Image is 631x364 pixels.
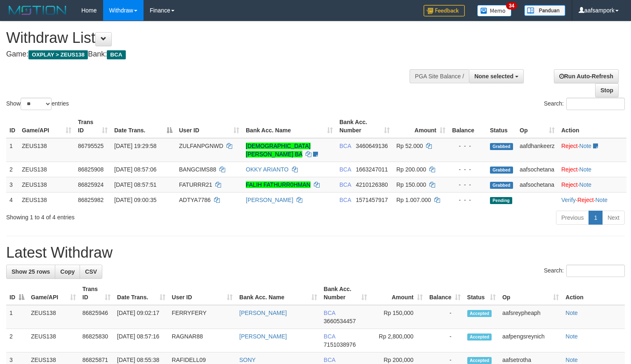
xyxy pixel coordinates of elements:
span: [DATE] 19:29:58 [114,143,156,149]
input: Search: [566,265,625,277]
td: 4 [6,192,19,207]
span: 34 [506,2,517,9]
a: [PERSON_NAME] [239,310,287,316]
div: PGA Site Balance / [410,69,469,83]
span: 86825924 [78,181,104,188]
th: Amount: activate to sort column ascending [370,282,426,305]
span: [DATE] 09:00:35 [114,197,156,203]
span: Grabbed [490,167,513,174]
td: [DATE] 09:02:17 [114,305,169,329]
a: Reject [561,143,578,149]
a: Copy [55,265,80,279]
span: BCA [324,310,335,316]
span: BCA [339,143,351,149]
a: Note [565,333,578,340]
span: Copy 3460649136 to clipboard [356,143,388,149]
span: BCA [107,50,125,59]
div: - - - [452,196,483,204]
span: Copy [60,268,75,275]
th: User ID: activate to sort column ascending [176,115,243,138]
a: Verify [561,197,576,203]
td: 86825946 [79,305,114,329]
span: Show 25 rows [12,268,50,275]
td: Rp 2,800,000 [370,329,426,352]
td: aafdhankeerz [516,138,558,162]
span: None selected [474,73,513,80]
th: Bank Acc. Number: activate to sort column ascending [320,282,370,305]
th: ID [6,115,19,138]
a: Note [565,357,578,363]
td: 3 [6,177,19,192]
label: Search: [544,265,625,277]
a: Note [565,310,578,316]
a: FALIH FATHURR0HMAN [246,181,311,188]
span: BCA [324,357,335,363]
h1: Withdraw List [6,30,412,46]
td: · [558,177,626,192]
th: Status [487,115,516,138]
span: OXPLAY > ZEUS138 [28,50,88,59]
td: Rp 150,000 [370,305,426,329]
a: Run Auto-Refresh [554,69,619,83]
span: Accepted [467,357,492,364]
td: aafsochetana [516,177,558,192]
a: Previous [556,211,589,225]
a: Next [602,211,625,225]
th: Game/API: activate to sort column ascending [19,115,75,138]
span: CSV [85,268,97,275]
span: Pending [490,197,512,204]
th: Date Trans.: activate to sort column descending [111,115,176,138]
span: Copy 7151038976 to clipboard [324,341,356,348]
th: Date Trans.: activate to sort column ascending [114,282,169,305]
td: 2 [6,329,28,352]
th: Bank Acc. Number: activate to sort column ascending [336,115,393,138]
td: ZEUS138 [19,177,75,192]
td: 1 [6,138,19,162]
td: · · [558,192,626,207]
a: Note [579,181,592,188]
span: [DATE] 08:57:51 [114,181,156,188]
td: aafsochetana [516,162,558,177]
th: Bank Acc. Name: activate to sort column ascending [243,115,336,138]
span: ADTYA7786 [179,197,211,203]
input: Search: [566,98,625,110]
a: [PERSON_NAME] [246,197,293,203]
label: Search: [544,98,625,110]
th: Status: activate to sort column ascending [464,282,499,305]
img: Feedback.jpg [424,5,465,16]
a: [DEMOGRAPHIC_DATA][PERSON_NAME] BA [246,143,311,157]
h4: Game: Bank: [6,50,412,59]
td: · [558,138,626,162]
span: [DATE] 08:57:06 [114,166,156,173]
th: ID: activate to sort column descending [6,282,28,305]
th: Amount: activate to sort column ascending [393,115,449,138]
div: - - - [452,142,483,150]
th: Op: activate to sort column ascending [516,115,558,138]
td: FERRYFERY [169,305,236,329]
span: Copy 4210126380 to clipboard [356,181,388,188]
span: 86795525 [78,143,104,149]
a: [PERSON_NAME] [239,333,287,340]
span: BANGCIMS88 [179,166,216,173]
th: Game/API: activate to sort column ascending [28,282,79,305]
span: FATURRR21 [179,181,212,188]
a: 1 [589,211,603,225]
a: Note [579,166,592,173]
th: Trans ID: activate to sort column ascending [75,115,111,138]
span: ZULFANPGNWD [179,143,223,149]
a: Show 25 rows [6,265,55,279]
span: Rp 200.000 [396,166,426,173]
td: 1 [6,305,28,329]
td: ZEUS138 [19,138,75,162]
a: Note [579,143,592,149]
a: SONY [239,357,256,363]
span: Accepted [467,310,492,317]
label: Show entries [6,98,69,110]
a: Stop [595,83,619,97]
span: Copy 1571457917 to clipboard [356,197,388,203]
span: BCA [339,166,351,173]
div: - - - [452,165,483,174]
td: ZEUS138 [19,192,75,207]
span: Rp 52.000 [396,143,423,149]
span: BCA [339,197,351,203]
